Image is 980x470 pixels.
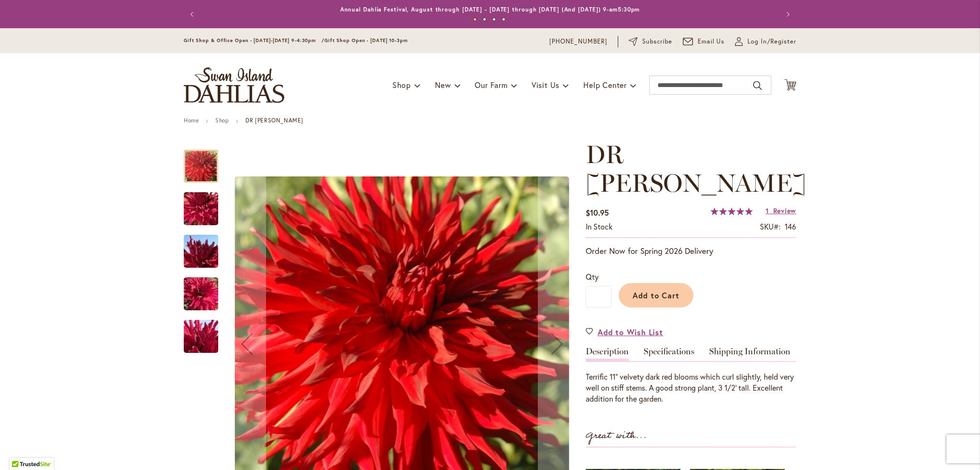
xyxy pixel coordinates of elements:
[167,268,235,320] img: DR LES
[586,139,806,198] span: DR [PERSON_NAME]
[760,221,780,231] strong: SKU
[245,117,303,124] strong: DR [PERSON_NAME]
[324,37,408,44] span: Gift Shop Open - [DATE] 10-3pm
[586,347,629,361] a: Description
[586,221,612,232] div: Availability
[473,18,477,21] button: 1 of 4
[598,327,663,338] span: Add to Wish List
[698,37,725,46] span: Email Us
[747,37,796,46] span: Log In/Register
[184,140,228,183] div: DR LES
[586,327,663,338] a: Add to Wish List
[492,18,496,21] button: 3 of 4
[532,80,559,90] span: Visit Us
[184,117,199,124] a: Home
[435,80,451,90] span: New
[785,221,796,232] div: 146
[340,6,640,13] a: Annual Dahlia Festival, August through [DATE] - [DATE] through [DATE] (And [DATE]) 9-am5:30pm
[773,206,796,215] span: Review
[502,18,505,21] button: 4 of 4
[711,208,753,215] div: 100%
[184,67,284,103] a: store logo
[586,372,796,404] div: Terrific 11" velvety dark red blooms which curl slightly, held very well on stiff stems. A good s...
[777,5,796,24] button: Next
[167,226,235,277] img: DR LES
[586,272,599,282] span: Qty
[475,80,507,90] span: Our Farm
[215,117,229,124] a: Shop
[633,290,680,300] span: Add to Cart
[167,311,235,362] img: DR LES
[642,37,672,46] span: Subscribe
[586,428,647,444] strong: Great with...
[586,208,609,218] span: $10.95
[766,206,769,215] span: 1
[644,347,694,361] a: Specifications
[184,268,228,310] div: DR LES
[766,206,796,215] a: 1 Review
[586,245,796,257] p: Order Now for Spring 2026 Delivery
[735,37,796,46] a: Log In/Register
[586,221,612,231] span: In stock
[483,18,486,21] button: 2 of 4
[184,310,218,353] div: DR LES
[184,37,324,44] span: Gift Shop & Office Open - [DATE]-[DATE] 9-4:30pm /
[709,347,791,361] a: Shipping Information
[629,37,672,46] a: Subscribe
[583,80,627,90] span: Help Center
[167,183,235,235] img: DR LES
[586,347,796,404] div: Detailed Product Info
[683,37,725,46] a: Email Us
[392,80,411,90] span: Shop
[184,5,203,24] button: Previous
[549,37,607,46] a: [PHONE_NUMBER]
[619,283,693,307] button: Add to Cart
[7,436,34,463] iframe: Launch Accessibility Center
[184,183,228,225] div: DR LES
[184,225,228,268] div: DR LES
